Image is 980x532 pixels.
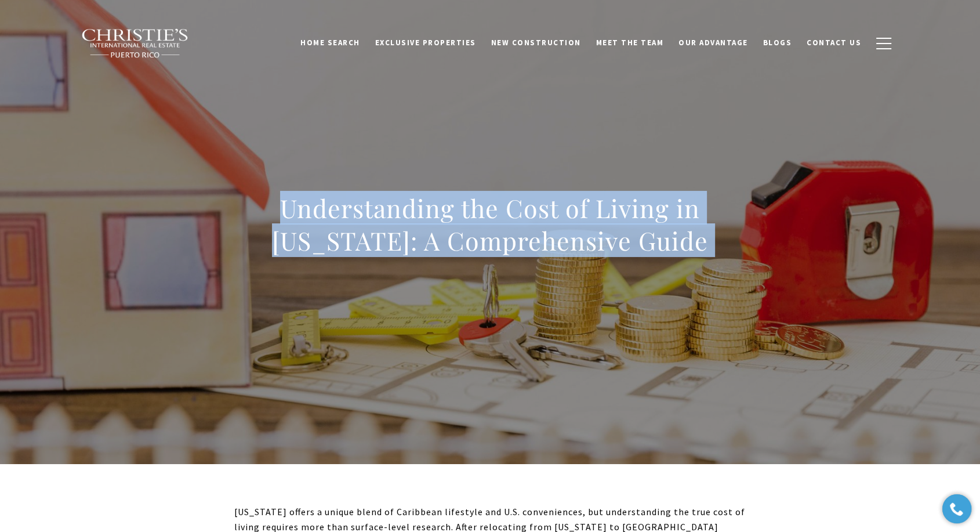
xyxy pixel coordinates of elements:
[763,38,792,48] span: Blogs
[678,38,748,48] span: Our Advantage
[375,38,476,48] span: Exclusive Properties
[81,28,189,59] img: Christie's International Real Estate black text logo
[484,32,589,54] a: New Construction
[756,32,800,54] a: Blogs
[234,192,746,257] h1: Understanding the Cost of Living in [US_STATE]: A Comprehensive Guide
[491,38,581,48] span: New Construction
[368,32,484,54] a: Exclusive Properties
[293,32,368,54] a: Home Search
[807,38,861,48] span: Contact Us
[671,32,756,54] a: Our Advantage
[589,32,672,54] a: Meet the Team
